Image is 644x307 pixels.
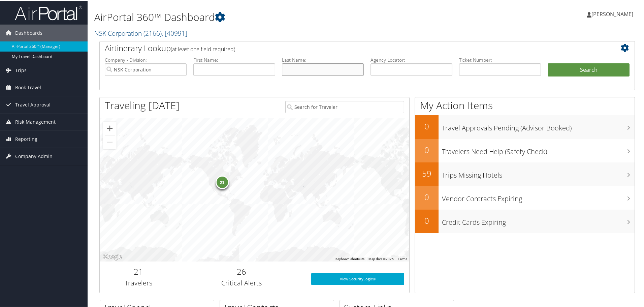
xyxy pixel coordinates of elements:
[15,96,51,113] span: Travel Approval
[105,98,180,112] h1: Traveling [DATE]
[94,28,187,37] a: NSK Corporation
[15,147,53,164] span: Company Admin
[143,28,162,37] span: ( 2166 )
[105,278,172,287] h3: Travelers
[587,3,640,24] a: [PERSON_NAME]
[215,175,229,188] div: 21
[101,252,124,261] a: Open this area in Google Maps (opens a new window)
[15,61,27,78] span: Trips
[459,56,541,63] label: Ticket Number:
[162,28,187,37] span: , [ 40991 ]
[105,265,172,277] h2: 21
[171,45,235,52] span: (at least one field required)
[15,113,56,130] span: Risk Management
[311,272,404,284] a: View SecurityLogic®
[442,190,635,203] h3: Vendor Contracts Expiring
[368,256,394,260] span: Map data ©2025
[103,135,117,148] button: Zoom out
[442,119,635,132] h3: Travel Approvals Pending (Advisor Booked)
[105,42,585,53] h2: Airtinerary Lookup
[335,256,364,261] button: Keyboard shortcuts
[415,185,635,209] a: 0Vendor Contracts Expiring
[101,252,124,261] img: Google
[548,63,630,76] button: Search
[442,143,635,156] h3: Travelers Need Help (Safety Check)
[15,24,42,41] span: Dashboards
[415,98,635,112] h1: My Action Items
[415,209,635,233] a: 0Credit Cards Expiring
[415,120,439,131] h2: 0
[591,10,633,17] span: [PERSON_NAME]
[398,256,407,260] a: Terms (opens in new tab)
[415,214,439,226] h2: 0
[15,79,41,95] span: Book Travel
[371,56,452,63] label: Agency Locator:
[282,56,364,63] label: Last Name:
[285,100,404,113] input: Search for Traveler
[415,138,635,162] a: 0Travelers Need Help (Safety Check)
[415,115,635,138] a: 0Travel Approvals Pending (Advisor Booked)
[182,278,301,287] h3: Critical Alerts
[15,4,82,20] img: airportal-logo.png
[415,167,439,179] h2: 59
[415,144,439,155] h2: 0
[442,166,635,179] h3: Trips Missing Hotels
[442,214,635,226] h3: Credit Cards Expiring
[94,9,458,24] h1: AirPortal 360™ Dashboard
[15,130,37,147] span: Reporting
[193,56,275,63] label: First Name:
[105,56,187,63] label: Company - Division:
[182,265,301,277] h2: 26
[103,121,117,134] button: Zoom in
[415,162,635,185] a: 59Trips Missing Hotels
[415,191,439,202] h2: 0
